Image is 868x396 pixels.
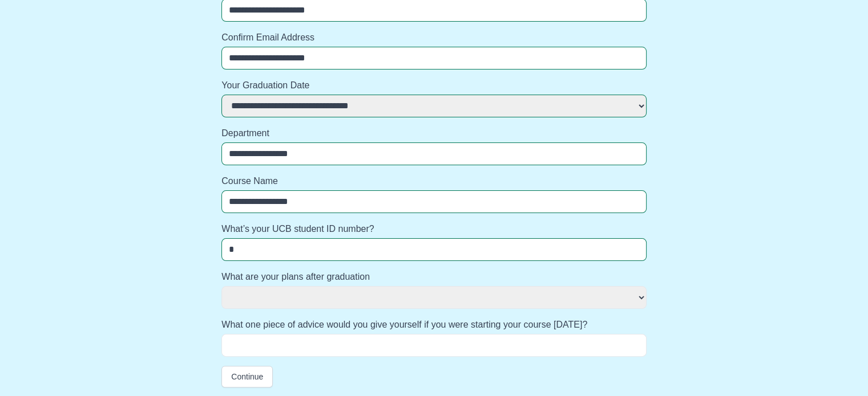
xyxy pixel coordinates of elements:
label: What’s your UCB student ID number? [221,222,647,236]
label: Department [221,126,647,140]
label: What one piece of advice would you give yourself if you were starting your course [DATE]? [221,318,647,332]
label: Confirm Email Address [221,31,647,44]
label: Course Name [221,174,647,188]
label: What are your plans after graduation [221,270,647,284]
button: Continue [221,366,273,387]
label: Your Graduation Date [221,79,647,92]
